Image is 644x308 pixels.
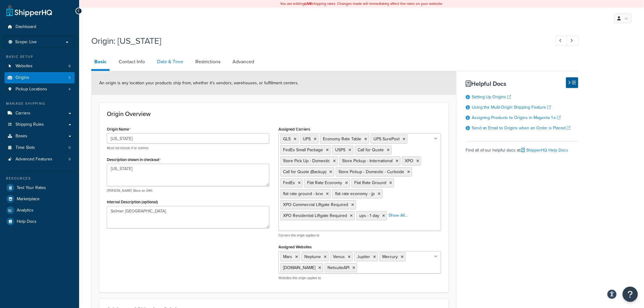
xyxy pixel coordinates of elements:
a: Marketplace [5,194,75,205]
span: 9 [68,157,71,162]
li: Advanced Features [5,154,75,165]
textarea: [US_STATE] [107,164,269,186]
span: FedEx Small Package [283,147,323,153]
span: Time Slots [16,145,35,150]
a: Pickup Locations4 [5,84,75,95]
a: Show All... [389,212,408,219]
span: NetsuiteAPI [327,264,349,271]
span: Scope: Live [15,40,37,45]
a: Restrictions [192,54,223,69]
span: Mercury [382,254,398,260]
span: 3 [68,75,71,80]
label: Assigned Carriers [278,127,310,131]
span: Store Pickup - Domestic - Curbside [338,169,404,175]
span: Test Your Rates [17,185,46,191]
a: Websites8 [5,61,75,72]
label: Assigned Websites [278,245,312,249]
span: Mars [283,254,292,260]
a: Previous Record [555,36,567,46]
span: 0 [68,145,71,150]
li: Pickup Locations [5,84,75,95]
span: An origin is any location your products ship from, whether it’s vendors, warehouses, or fulfillme... [99,80,299,86]
a: Time Slots0 [5,142,75,153]
span: Shipping Rules [16,122,44,127]
label: Description shown in checkout [107,157,161,162]
a: Dashboard [5,21,75,33]
b: LIVE [305,1,312,6]
a: Advanced Features9 [5,154,75,165]
a: Date & Time [154,54,186,69]
span: Advanced Features [16,157,52,162]
a: Advanced [229,54,257,69]
button: Open Resource Center [623,287,638,302]
span: Flat Rate Economy [307,180,342,186]
span: Neptune [304,254,321,260]
span: XPO [405,158,413,164]
a: Test Your Rates [5,182,75,193]
label: Internal Description (optional) [107,200,158,204]
a: Send an Email to Origins when an Order is Placed [472,125,571,131]
a: Assigning Products to Origins in Magento 1.x [472,114,561,121]
span: XPO Residential Liftgate Required [283,212,347,219]
span: Flat Rate Ground [354,180,386,186]
div: Basic Setup [5,54,75,59]
span: Call for Quote (Backup) [283,169,326,175]
p: Websites this origin applies to [278,276,441,280]
span: Venus [333,254,345,260]
span: 8 [68,64,71,69]
a: Shipping Rules [5,119,75,130]
a: Analytics [5,205,75,216]
li: Time Slots [5,142,75,153]
a: Contact Info [116,54,148,69]
span: Boxes [16,134,27,139]
a: Origins3 [5,72,75,83]
a: Basic [91,54,110,71]
textarea: Selmer [GEOGRAPHIC_DATA] [107,206,269,229]
div: Find all of our helpful docs at: [466,141,578,155]
a: Using the Multi-Origin Shipping Feature [472,104,551,110]
span: Origins [16,75,29,80]
span: flat rate economy - jp [335,191,375,197]
span: Call for Quote [358,147,384,153]
span: Pickup Locations [16,87,47,92]
a: Help Docs [5,216,75,227]
span: GLS [283,136,291,142]
span: XPO Commercial Liftgate Required [283,201,348,208]
span: Help Docs [17,219,37,224]
div: Manage Shipping [5,101,75,106]
span: Jupiter [357,254,370,260]
li: Origins [5,72,75,83]
a: ShipperHQ Help Docs [521,147,569,153]
h3: Helpful Docs [466,80,578,87]
span: Store Pickup - International [342,158,393,164]
span: 4 [68,87,71,92]
span: ups - 1 day [359,212,379,219]
span: UPS SurePost [373,136,400,142]
h3: Origin Overview [107,110,441,117]
button: Hide Help Docs [566,77,578,88]
span: FedEx [283,180,295,186]
span: [DOMAIN_NAME] [283,264,315,271]
a: Carriers [5,108,75,119]
span: UPS [303,136,311,142]
p: Carriers this origin applies to [278,233,441,238]
div: Resources [5,176,75,181]
span: Store Pick Up - Domestic [283,158,330,164]
span: USPS [335,147,345,153]
span: Marketplace [17,197,40,202]
a: Setting Up Origins [472,94,511,100]
label: Origin Name [107,127,131,132]
span: Carriers [16,111,30,116]
a: Boxes [5,131,75,142]
li: Websites [5,61,75,72]
h1: Origin: [US_STATE] [91,35,544,47]
span: flat rate ground - kcw [283,191,323,197]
